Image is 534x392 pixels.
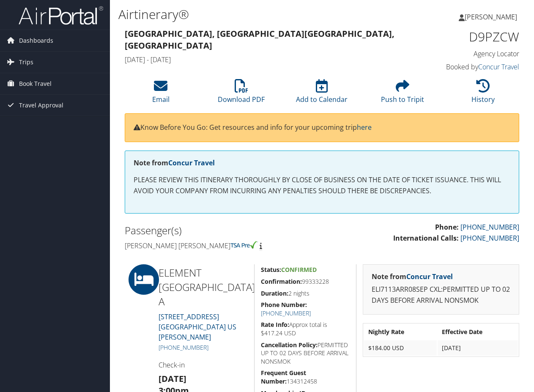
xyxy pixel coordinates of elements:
a: [PHONE_NUMBER] [460,233,519,243]
strong: Phone: [435,222,459,232]
h2: ELEMENT [GEOGRAPHIC_DATA] A [159,266,248,308]
a: Add to Calendar [296,84,348,104]
a: [PHONE_NUMBER] [159,343,208,351]
strong: Note from [372,272,453,281]
a: Concur Travel [478,62,519,71]
a: Download PDF [218,84,265,104]
strong: Status: [261,266,281,274]
strong: Cancellation Policy: [261,341,318,349]
h4: Booked by [430,62,519,71]
h2: Passenger(s) [125,223,316,238]
a: Concur Travel [168,158,215,167]
strong: [DATE] [159,373,186,384]
a: Concur Travel [406,272,453,281]
a: History [471,84,495,104]
strong: Duration: [261,289,288,297]
strong: Phone Number: [261,301,307,309]
a: Email [152,84,170,104]
h5: PERMITTED UP TO 02 DAYS BEFORE ARRIVAL NONSMOK [261,341,350,366]
a: [STREET_ADDRESS][GEOGRAPHIC_DATA] US [PERSON_NAME] [159,312,236,342]
span: Travel Approval [19,95,63,116]
strong: Rate Info: [261,321,289,329]
span: Dashboards [19,30,53,51]
a: Push to Tripit [381,84,424,104]
img: tsa-precheck.png [230,241,258,249]
th: Nightly Rate [364,324,437,340]
strong: Note from [134,158,215,167]
strong: Frequent Guest Number: [261,369,306,385]
h4: Agency Locator [430,49,519,58]
h4: [PERSON_NAME] [PERSON_NAME] [125,241,316,250]
a: here [357,123,372,132]
p: ELI7113ARR08SEP CXL:PERMITTED UP TO 02 DAYS BEFORE ARRIVAL NONSMOK [372,284,510,306]
span: Confirmed [281,266,317,274]
strong: [GEOGRAPHIC_DATA], [GEOGRAPHIC_DATA] [GEOGRAPHIC_DATA], [GEOGRAPHIC_DATA] [125,28,394,51]
h5: 2 nights [261,289,350,298]
span: Trips [19,52,33,73]
p: PLEASE REVIEW THIS ITINERARY THOROUGHLY BY CLOSE OF BUSINESS ON THE DATE OF TICKET ISSUANCE. THIS... [134,175,510,196]
span: Book Travel [19,73,52,94]
h5: Approx total is $417.24 USD [261,321,350,337]
strong: Confirmation: [261,277,302,285]
span: [PERSON_NAME] [465,12,517,22]
strong: International Calls: [393,233,459,243]
h4: Check-in [159,360,248,370]
a: [PHONE_NUMBER] [261,309,311,317]
h5: 134312458 [261,369,350,385]
h4: [DATE] - [DATE] [125,55,417,64]
h1: Airtinerary® [118,5,390,23]
p: Know Before You Go: Get resources and info for your upcoming trip [134,122,510,133]
a: [PHONE_NUMBER] [460,222,519,232]
td: [DATE] [438,340,518,356]
td: $184.00 USD [364,340,437,356]
th: Effective Date [438,324,518,340]
h1: D9PZCW [430,28,519,46]
a: [PERSON_NAME] [459,4,526,30]
h5: 99333228 [261,277,350,286]
img: airportal-logo.png [19,5,103,25]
